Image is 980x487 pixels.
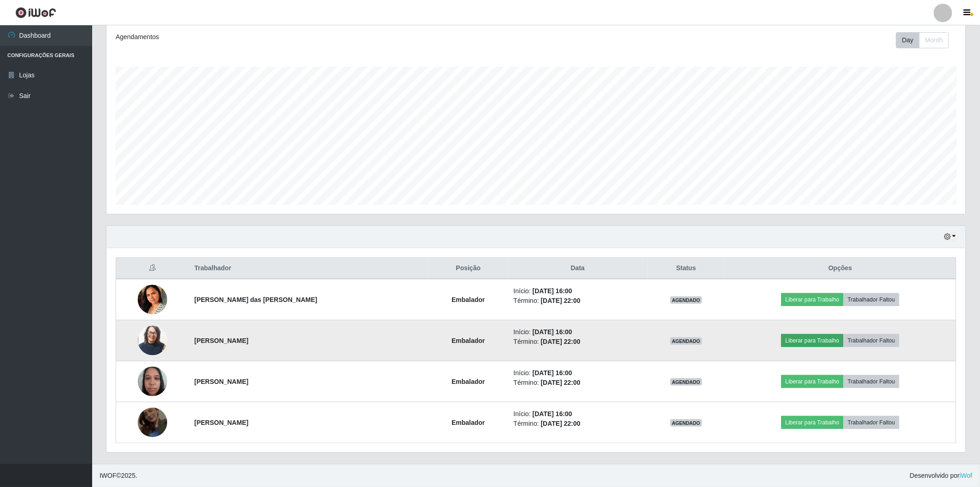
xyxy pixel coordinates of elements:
[896,32,920,48] button: Day
[844,375,899,388] button: Trabalhador Faltou
[533,287,572,295] time: [DATE] 16:00
[844,293,899,306] button: Trabalhador Faltou
[138,271,167,328] img: 1672880944007.jpeg
[138,362,167,401] img: 1740415667017.jpeg
[452,419,485,426] strong: Embalador
[781,416,844,429] button: Liberar para Trabalho
[910,471,973,481] span: Desenvolvido por
[514,296,642,306] li: Término:
[960,472,973,479] a: iWof
[896,32,957,48] div: Toolbar with button groups
[508,258,648,279] th: Data
[514,337,642,347] li: Término:
[194,419,248,426] strong: [PERSON_NAME]
[452,337,485,344] strong: Embalador
[541,338,581,345] time: [DATE] 22:00
[670,378,703,386] span: AGENDADO
[844,416,899,429] button: Trabalhador Faltou
[670,419,703,427] span: AGENDADO
[514,378,642,388] li: Término:
[100,472,117,479] span: IWOF
[670,296,703,304] span: AGENDADO
[670,337,703,345] span: AGENDADO
[15,7,56,18] img: CoreUI Logo
[533,369,572,377] time: [DATE] 16:00
[428,258,508,279] th: Posição
[194,378,248,385] strong: [PERSON_NAME]
[100,471,137,481] span: © 2025 .
[648,258,725,279] th: Status
[514,327,642,337] li: Início:
[533,410,572,417] time: [DATE] 16:00
[514,419,642,429] li: Término:
[514,286,642,296] li: Início:
[896,32,949,48] div: First group
[541,297,581,304] time: [DATE] 22:00
[533,328,572,336] time: [DATE] 16:00
[919,32,949,48] button: Month
[541,420,581,427] time: [DATE] 22:00
[138,323,167,358] img: 1720054938864.jpeg
[514,368,642,378] li: Início:
[452,296,485,303] strong: Embalador
[452,378,485,385] strong: Embalador
[725,258,956,279] th: Opções
[541,379,581,386] time: [DATE] 22:00
[514,409,642,419] li: Início:
[189,258,428,279] th: Trabalhador
[844,334,899,347] button: Trabalhador Faltou
[781,375,844,388] button: Liberar para Trabalho
[194,296,317,303] strong: [PERSON_NAME] das [PERSON_NAME]
[781,334,844,347] button: Liberar para Trabalho
[194,337,248,344] strong: [PERSON_NAME]
[781,293,844,306] button: Liberar para Trabalho
[138,396,167,449] img: 1756742293072.jpeg
[116,32,458,42] div: Agendamentos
